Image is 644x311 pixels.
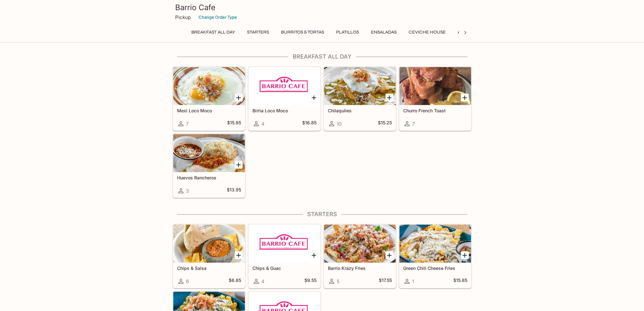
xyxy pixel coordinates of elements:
h5: Chips & Guac [252,265,316,271]
h3: Barrio Cafe [175,3,469,12]
a: Churro French Toast7 [399,67,471,131]
a: Chips & Salsa6$6.85 [173,224,245,288]
button: Burritos & Tortas [277,28,328,37]
a: Barrio Krazy Fries5$17.55 [324,224,396,288]
h5: $15.85 [227,120,241,128]
div: Chilaquiles [324,67,396,105]
h5: $15.25 [378,120,392,128]
h5: $16.85 [302,120,316,128]
h5: $13.95 [227,187,241,195]
h4: Starters [173,211,472,218]
a: Chips & Guac4$9.55 [248,224,321,288]
div: Chips & Salsa [173,225,245,263]
div: Barrio Krazy Fries [324,225,396,263]
button: Ceviche House [405,28,449,37]
span: 6 [186,278,189,284]
h5: Green Chili Cheese Fries [403,265,467,271]
button: Add Birria Loco Moco [310,94,318,102]
span: 7 [186,121,188,127]
button: Breakfast ALL DAY [188,28,239,37]
span: 7 [412,121,415,127]
div: Churro French Toast [399,67,471,105]
h5: $9.55 [304,277,316,285]
h5: Huevos Rancheros [177,175,241,180]
button: Platillos [333,28,362,37]
button: Add Green Chili Cheese Fries [461,251,469,259]
h5: $6.85 [229,277,241,285]
a: Huevos Rancheros3$13.95 [173,134,245,198]
span: 10 [337,121,341,127]
button: Add Mexi Loco Moco [235,94,243,102]
button: Starters [244,28,272,37]
h5: $15.85 [453,277,467,285]
span: 5 [337,278,340,284]
span: 4 [261,278,265,284]
button: Add Barrio Krazy Fries [386,251,393,259]
div: Birria Loco Moco [249,67,320,105]
h5: Birria Loco Moco [252,108,316,113]
div: Chips & Guac [249,225,320,263]
a: Chilaquiles10$15.25 [324,67,396,131]
span: 3 [186,188,189,194]
h5: Mexi Loco Moco [177,108,241,113]
a: Green Chili Cheese Fries1$15.85 [399,224,471,288]
div: Green Chili Cheese Fries [399,225,471,263]
h5: Barrio Krazy Fries [328,265,392,271]
button: Add Chilaquiles [386,94,393,102]
span: 1 [412,278,414,284]
div: Huevos Rancheros [173,134,245,172]
button: Add Chips & Salsa [235,251,243,259]
h5: Chips & Salsa [177,265,241,271]
span: 4 [261,121,265,127]
button: Ala Carte [454,28,485,37]
button: Add Chips & Guac [310,251,318,259]
p: Pickup [175,14,191,20]
button: Add Churro French Toast [461,94,469,102]
a: Mexi Loco Moco7$15.85 [173,67,245,131]
h5: $17.55 [379,277,392,285]
button: Change Order Type [196,12,240,22]
div: Mexi Loco Moco [173,67,245,105]
h4: Breakfast ALL DAY [173,53,472,60]
a: Birria Loco Moco4$16.85 [248,67,321,131]
h5: Chilaquiles [328,108,392,113]
button: Ensaladas [367,28,400,37]
button: Add Huevos Rancheros [235,161,243,169]
h5: Churro French Toast [403,108,467,113]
